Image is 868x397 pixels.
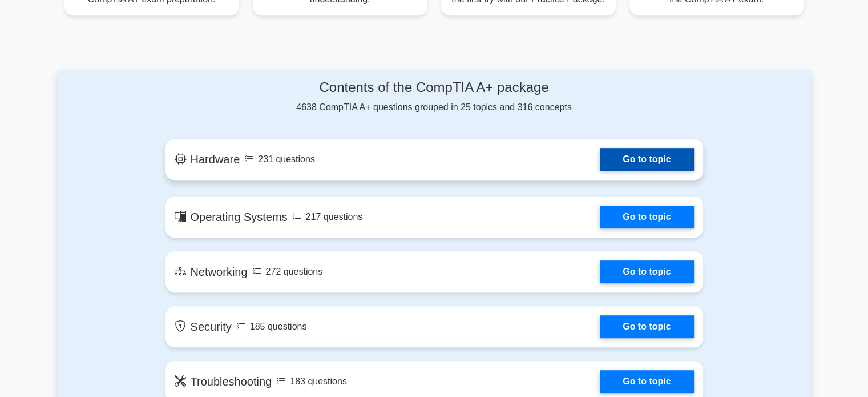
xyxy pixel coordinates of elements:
[600,148,693,171] a: Go to topic
[165,79,703,96] h4: Contents of the CompTIA A+ package
[600,370,693,393] a: Go to topic
[600,260,693,283] a: Go to topic
[600,315,693,338] a: Go to topic
[600,206,693,228] a: Go to topic
[165,79,703,114] div: 4638 CompTIA A+ questions grouped in 25 topics and 316 concepts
